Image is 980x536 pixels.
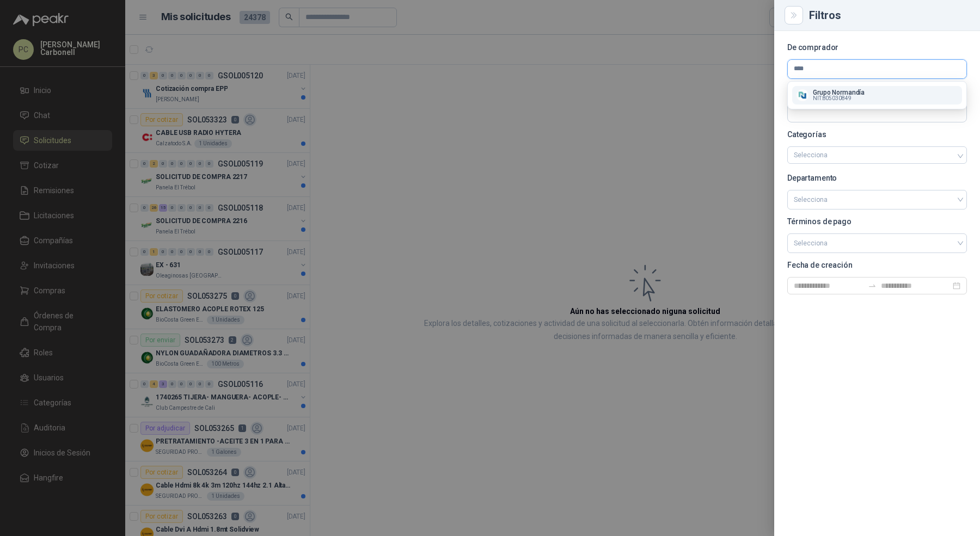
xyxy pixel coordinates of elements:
p: Fecha de creación [787,262,967,268]
button: Close [787,9,800,22]
p: De comprador [787,44,967,51]
span: NIT : 805030849 [813,96,852,101]
p: Términos de pago [787,218,967,225]
p: Departamento [787,175,967,181]
button: Company LogoGrupo NormandíaNIT:805030849 [792,86,962,104]
img: Company Logo [797,89,808,101]
span: to [868,281,877,290]
p: Categorías [787,131,967,138]
p: Grupo Normandía [813,89,865,96]
span: swap-right [868,281,877,290]
div: Filtros [809,10,967,21]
